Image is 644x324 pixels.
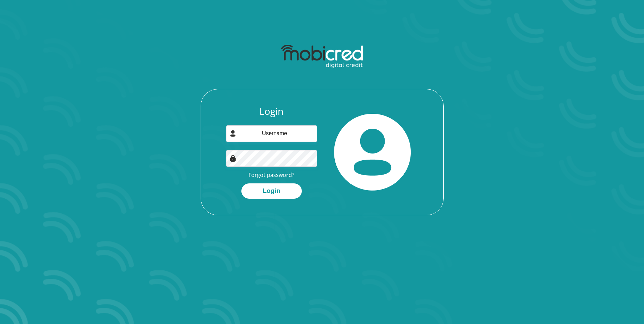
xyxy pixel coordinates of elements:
[249,171,294,179] a: Forgot password?
[241,183,302,199] button: Login
[226,125,317,142] input: Username
[229,130,236,137] img: user-icon image
[281,45,363,69] img: mobicred logo
[229,155,236,162] img: Image
[226,106,317,117] h3: Login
